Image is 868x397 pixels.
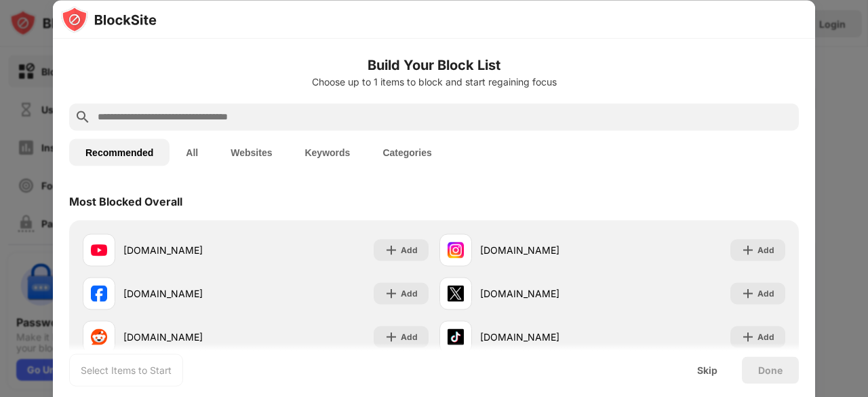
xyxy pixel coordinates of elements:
[123,286,256,301] div: [DOMAIN_NAME]
[480,243,612,257] div: [DOMAIN_NAME]
[123,330,256,344] div: [DOMAIN_NAME]
[757,286,774,300] div: Add
[81,363,172,377] div: Select Items to Start
[448,285,464,301] img: favicons
[69,54,799,75] h6: Build Your Block List
[123,243,256,257] div: [DOMAIN_NAME]
[214,138,288,166] button: Websites
[69,138,170,166] button: Recommended
[757,243,774,257] div: Add
[757,330,774,343] div: Add
[288,138,366,166] button: Keywords
[448,242,464,258] img: favicons
[91,285,107,301] img: favicons
[91,328,107,345] img: favicons
[758,364,783,375] div: Done
[480,286,612,301] div: [DOMAIN_NAME]
[170,138,214,166] button: All
[61,5,157,33] img: logo-blocksite.svg
[480,330,612,344] div: [DOMAIN_NAME]
[69,76,799,87] div: Choose up to 1 items to block and start regaining focus
[75,109,91,125] img: search.svg
[366,138,448,166] button: Categories
[697,364,717,375] div: Skip
[401,330,418,343] div: Add
[91,242,107,258] img: favicons
[401,243,418,257] div: Add
[401,286,418,300] div: Add
[448,328,464,345] img: favicons
[69,194,182,208] div: Most Blocked Overall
